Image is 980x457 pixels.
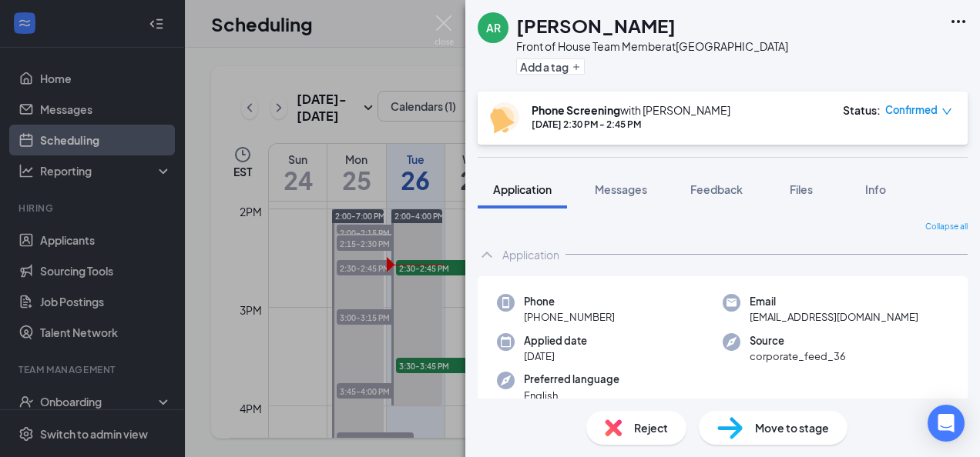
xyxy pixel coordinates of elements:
span: Confirmed [885,102,938,118]
svg: Plus [572,62,581,72]
div: with [PERSON_NAME] [532,102,730,118]
div: [DATE] 2:30 PM - 2:45 PM [532,118,730,131]
span: [EMAIL_ADDRESS][DOMAIN_NAME] [750,309,918,325]
h1: [PERSON_NAME] [516,12,676,38]
span: corporate_feed_36 [750,349,846,364]
svg: ChevronUp [478,245,496,264]
div: Application [502,247,559,262]
span: Source [750,333,846,349]
span: Files [790,182,813,196]
b: Phone Screening [532,103,620,117]
span: [DATE] [524,349,587,364]
span: Preferred language [524,372,619,387]
div: AR [486,20,501,35]
button: PlusAdd a tag [516,58,585,75]
span: Reject [634,419,668,436]
svg: Ellipses [949,12,968,31]
span: Application [493,182,552,196]
span: Move to stage [755,419,829,436]
span: English [524,388,619,403]
span: Feedback [690,182,743,196]
span: [PHONE_NUMBER] [524,309,615,325]
span: Info [865,182,886,196]
span: down [941,106,952,117]
span: Phone [524,294,615,309]
div: Front of House Team Member at [GEOGRAPHIC_DATA] [516,38,788,54]
span: Messages [595,182,647,196]
div: Open Intercom Messenger [928,405,965,442]
div: Status : [843,102,881,118]
span: Applied date [524,333,587,349]
span: Collapse all [925,221,968,233]
span: Email [750,294,918,309]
